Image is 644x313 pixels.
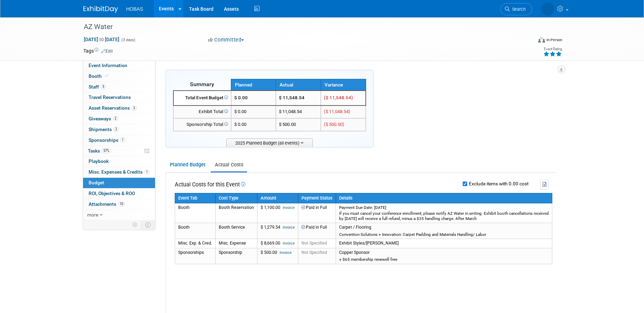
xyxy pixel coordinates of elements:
a: Invoice [283,225,295,230]
span: 3 [131,105,137,111]
td: Booth [175,223,215,239]
a: Giveaways2 [83,114,155,124]
span: Budget [89,180,104,185]
td: Sponsorship [215,248,257,264]
span: 2 [113,116,118,121]
div: Sponsorship Total [176,121,228,128]
span: $ 0.00 [234,109,246,114]
i: Booth reservation complete [105,74,108,78]
th: Payment Status [298,193,336,203]
span: 2 [114,127,119,132]
span: [DATE] [DATE] [83,36,120,43]
th: Details [336,193,552,203]
td: Booth Reservation [215,203,257,223]
td: $ 1,279.54 [257,223,298,239]
a: Invoice [283,241,295,246]
a: Playbook [83,156,155,167]
span: $ 0.00 [234,122,246,127]
span: Sponsorships [89,137,125,143]
a: Planned Budget [166,158,209,171]
span: Shipments [89,127,119,132]
span: more [87,212,98,218]
span: to [98,37,105,42]
img: Format-Inperson.png [538,37,545,43]
td: Personalize Event Tab Strip [129,220,141,229]
span: Summary [190,81,214,88]
td: $ 500.00 [276,118,321,131]
span: 57% [102,148,111,153]
span: Event Information [89,63,127,68]
a: Shipments2 [83,125,155,135]
td: $ 11,548.54 [276,91,321,105]
th: Planned [231,79,276,91]
a: Search [500,3,532,15]
span: $ 0.00 [234,95,248,100]
span: 1 [120,137,125,142]
td: $ 500.00 [257,248,298,264]
a: Edit [101,49,113,54]
td: Booth Service [215,223,257,239]
a: Invoice [283,205,295,210]
span: 1 [144,169,149,175]
span: Not Specified [301,250,327,255]
td: Misc. Exp. & Cred. [175,239,215,248]
a: ROI, Objectives & ROO [83,188,155,199]
th: Amount [257,193,298,203]
a: Tasks57% [83,146,155,156]
div: Convention Solutions + Innovation: Carpet Padding and Materials Handling/ Labor [339,232,549,237]
td: Tags [83,47,113,54]
a: Sponsorships1 [83,135,155,146]
span: Misc. Expenses & Credits [89,169,149,175]
span: 5 [101,84,106,89]
a: Misc. Expenses & Credits1 [83,167,155,177]
div: Payment Due Date: [DATE] [339,205,549,210]
span: Asset Reservations [89,105,137,111]
span: ($ 500.00) [324,122,344,127]
span: Booth [89,73,110,79]
label: Exclude items with 0.00 cost [467,182,528,186]
span: ($ 11,548.54) [324,95,353,100]
td: $ 1,100.00 [257,203,298,223]
div: Event Format [491,36,563,46]
span: Tasks [88,148,111,154]
td: Sponsorships [175,248,215,264]
td: Toggle Event Tabs [141,220,155,229]
a: Booth [83,71,155,82]
a: Budget [83,178,155,188]
td: Misc. Expense [215,239,257,248]
span: 10 [118,201,125,206]
th: Variance [321,79,366,91]
div: Total Event Budget [176,95,228,101]
td: Actual Costs for this Event [175,180,245,189]
div: + $65 membership renewell free [339,257,549,262]
a: Asset Reservations3 [83,103,155,113]
span: Giveaways [89,116,118,121]
span: (3 days) [121,38,135,42]
div: Exhibit Total [176,109,228,115]
img: Lia Chowdhury [541,2,554,16]
span: ($ 11,048.54) [324,109,350,114]
span: Not Specified [301,241,327,246]
td: Copper Sponsor [336,248,552,264]
img: ExhibitDay [83,6,118,13]
td: Paid in Full [298,223,336,239]
span: ROI, Objectives & ROO [89,191,135,196]
button: Committed [206,36,247,44]
td: Booth [175,203,215,223]
th: Actual [276,79,321,91]
span: Search [510,7,526,12]
span: 2025 Planned Budget (all events) [226,138,313,147]
a: more [83,210,155,220]
th: Cost Type [215,193,257,203]
th: Event Tab [175,193,215,203]
span: Attachments [89,201,125,207]
td: Exhibit Styles/[PERSON_NAME] [336,239,552,248]
div: Event Rating [543,47,562,51]
a: Invoice [280,250,292,255]
a: Travel Reservations [83,92,155,103]
div: AZ Water [81,21,522,33]
span: Staff [89,84,106,90]
span: Travel Reservations [89,94,131,100]
a: Actual Costs [211,158,247,171]
td: Carpet / Flooring [336,223,552,239]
